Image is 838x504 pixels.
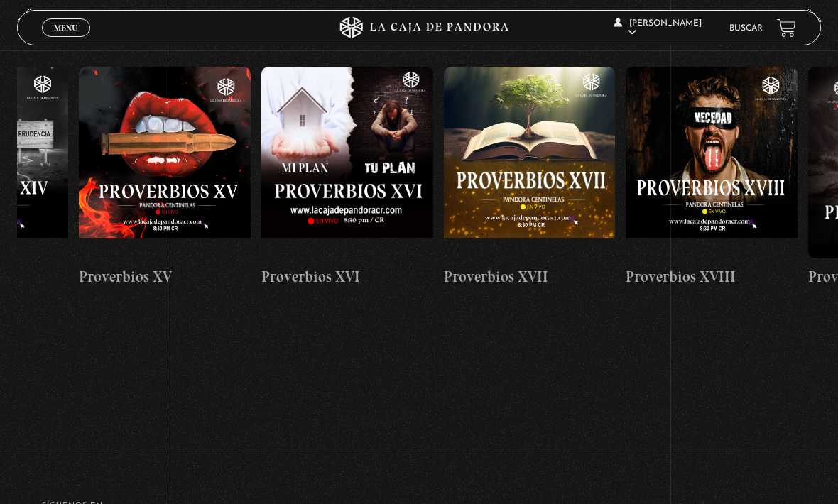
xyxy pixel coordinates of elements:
[444,265,616,288] h4: Proverbios XVII
[626,265,798,288] h4: Proverbios XVIII
[261,44,433,310] a: Proverbios XVI
[50,35,83,45] span: Cerrar
[444,44,616,310] a: Proverbios XVII
[17,9,42,33] button: Previous
[626,44,798,310] a: Proverbios XVIII
[777,18,796,38] a: View your shopping cart
[54,23,77,32] span: Menu
[79,44,251,310] a: Proverbios XV
[261,265,433,288] h4: Proverbios XVI
[614,19,702,37] span: [PERSON_NAME]
[729,24,763,33] a: Buscar
[79,265,251,288] h4: Proverbios XV
[797,9,822,33] button: Next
